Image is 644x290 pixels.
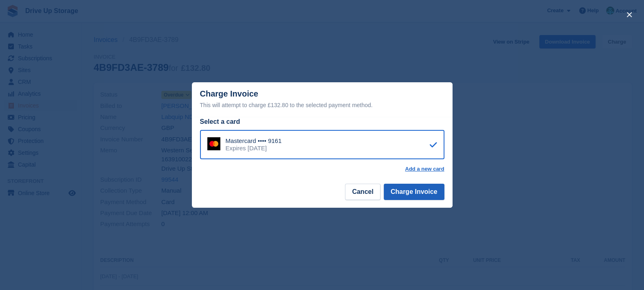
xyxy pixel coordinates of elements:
div: Mastercard •••• 9161 [226,137,282,145]
div: Expires [DATE] [226,145,282,152]
img: Mastercard Logo [207,137,220,150]
button: Cancel [345,184,380,200]
div: Select a card [200,117,444,127]
button: close [623,8,636,21]
div: Charge Invoice [200,89,444,110]
div: This will attempt to charge £132.80 to the selected payment method. [200,100,444,110]
button: Charge Invoice [384,184,444,200]
a: Add a new card [405,166,444,172]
